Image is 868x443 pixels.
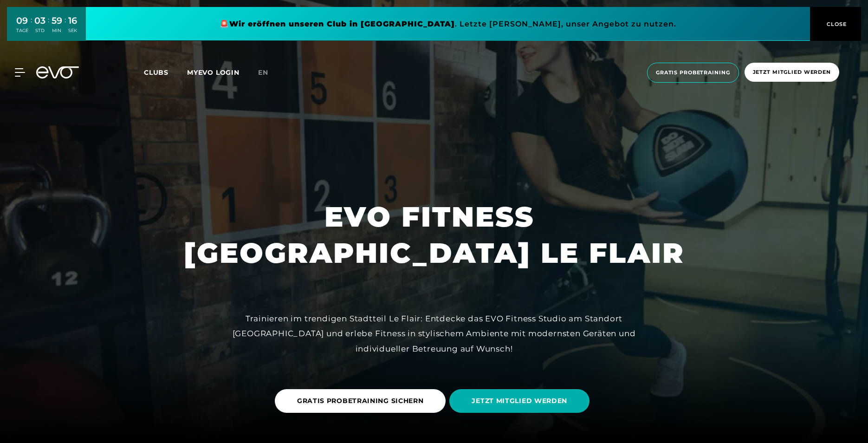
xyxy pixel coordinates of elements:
[31,15,32,39] div: :
[656,69,730,77] span: Gratis Probetraining
[472,396,567,406] span: JETZT MITGLIED WERDEN
[34,27,45,34] div: STD
[297,396,424,406] span: GRATIS PROBETRAINING SICHERN
[824,20,847,28] span: CLOSE
[68,14,77,27] div: 16
[16,14,28,27] div: 09
[48,15,49,39] div: :
[275,382,450,420] a: GRATIS PROBETRAINING SICHERN
[184,199,685,271] h1: EVO FITNESS [GEOGRAPHIC_DATA] LE FLAIR
[52,27,62,34] div: MIN
[16,27,28,34] div: TAGE
[144,68,168,77] span: Clubs
[644,63,742,83] a: Gratis Probetraining
[52,14,62,27] div: 59
[225,311,643,356] div: Trainieren im trendigen Stadtteil Le Flair: Entdecke das EVO Fitness Studio am Standort [GEOGRAPH...
[449,382,593,420] a: JETZT MITGLIED WERDEN
[810,7,861,41] button: CLOSE
[258,67,279,78] a: en
[34,14,45,27] div: 03
[742,63,842,83] a: Jetzt Mitglied werden
[144,68,187,77] a: Clubs
[753,68,831,76] span: Jetzt Mitglied werden
[258,68,268,77] span: en
[187,68,240,77] a: MYEVO LOGIN
[68,27,77,34] div: SEK
[65,15,66,39] div: :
